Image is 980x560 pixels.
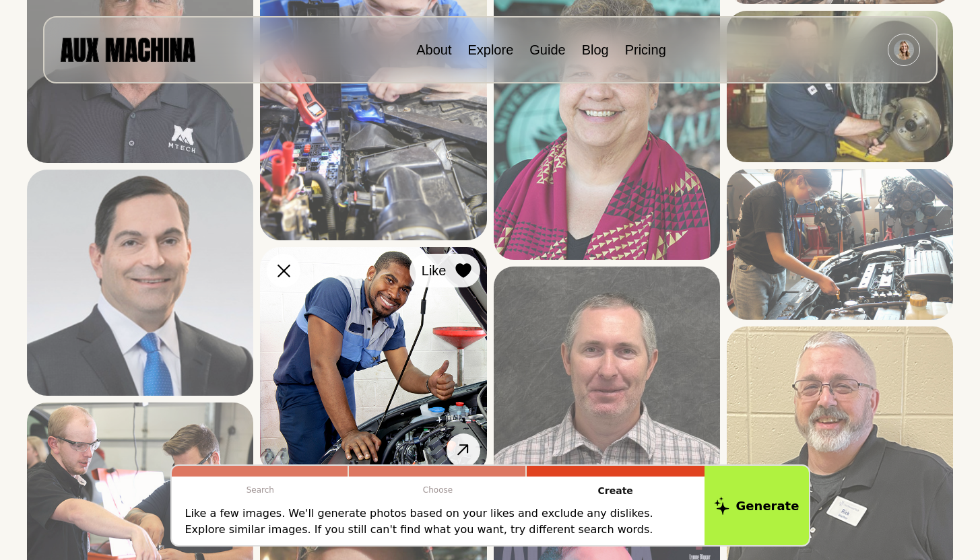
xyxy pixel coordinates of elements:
img: Search result [260,247,486,473]
img: Search result [727,169,953,320]
a: Guide [529,42,565,57]
img: Search result [494,267,720,502]
img: Search result [727,11,953,162]
p: Create [527,477,705,505]
img: AUX MACHINA [61,38,195,61]
p: Search [172,477,350,503]
button: Like [410,254,480,287]
a: Pricing [625,42,666,57]
button: Generate [705,466,809,545]
a: Blog [582,42,609,57]
img: Avatar [894,40,914,60]
p: Choose [349,477,527,503]
p: Like a few images. We'll generate photos based on your likes and exclude any dislikes. Explore si... [185,505,691,538]
span: Like [422,260,447,281]
a: About [416,42,451,57]
a: Explore [467,42,513,57]
img: Search result [27,170,253,396]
